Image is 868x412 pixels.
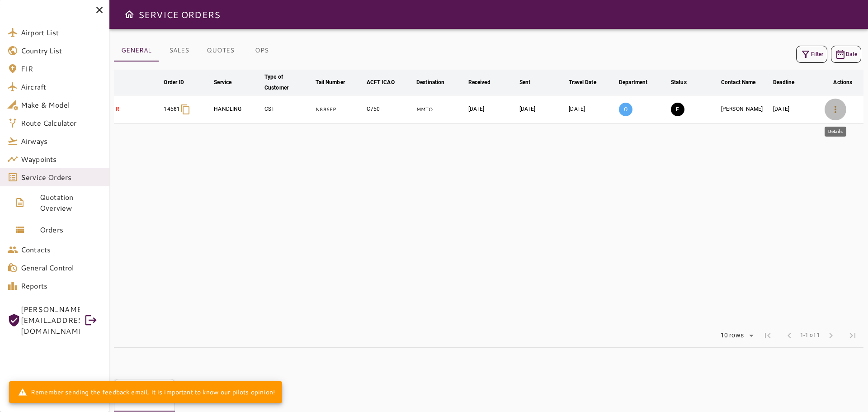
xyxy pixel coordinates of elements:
div: Destination [416,77,444,88]
span: Last Page [842,325,863,346]
div: Sent [519,77,531,88]
span: 1-1 of 1 [800,331,820,340]
span: ACFT ICAO [367,77,406,88]
span: Contacts [21,244,102,255]
td: [DATE] [467,95,518,124]
span: Contact Name [721,77,768,88]
span: Deadline [773,77,806,88]
button: Date [831,46,861,63]
div: Deadline [773,77,794,88]
td: CST [263,95,314,124]
span: Service Orders [21,172,102,183]
span: Type of Customer [264,71,312,93]
button: FINAL [671,103,684,116]
span: Quotation Overview [40,192,102,213]
div: Contact Name [721,77,756,88]
span: Status [671,77,698,88]
span: Reports [21,280,102,291]
p: 14581 [164,105,180,113]
span: Sent [519,77,542,88]
span: First Page [757,325,778,346]
div: Type of Customer [264,71,300,93]
div: Order ID [164,77,184,88]
button: OPS [241,40,282,62]
div: 10 rows [715,329,757,342]
div: 10 rows [718,331,746,339]
td: [DATE] [518,95,567,124]
div: Status [671,77,687,88]
span: Service [214,77,243,88]
span: [PERSON_NAME][EMAIL_ADDRESS][DOMAIN_NAME] [21,304,80,336]
div: ACFT ICAO [367,77,395,88]
span: Airways [21,136,102,147]
button: Filter [796,46,827,63]
span: Order ID [164,77,196,88]
span: Route Calculator [21,118,102,128]
span: Tail Number [316,77,356,88]
p: N886EP [316,106,363,114]
div: Department [619,77,647,88]
div: basic tabs example [114,40,282,62]
button: SALES [159,40,199,62]
button: Open drawer [120,5,138,24]
p: O [619,103,632,116]
span: FIR [21,63,102,74]
div: Travel Date [569,77,596,88]
span: Previous Page [778,325,800,346]
td: [DATE] [771,95,822,124]
span: Destination [416,77,456,88]
span: Make & Model [21,99,102,110]
div: Remember sending the feedback email, it is important to know our pilots opinion! [18,384,275,400]
div: Service [214,77,231,88]
span: Airport List [21,27,102,38]
p: R [116,105,160,113]
td: C750 [365,95,415,124]
span: General Control [21,262,102,273]
td: HANDLING [212,95,263,124]
div: Received [468,77,491,88]
span: Country List [21,45,102,56]
div: Tail Number [316,77,344,88]
td: [DATE] [567,95,617,124]
span: Waypoints [21,154,102,165]
p: MMTO [416,106,465,114]
td: [PERSON_NAME] [719,95,771,124]
span: Aircraft [21,81,102,92]
button: QUOTES [199,40,241,62]
span: Orders [40,224,102,235]
span: Received [468,77,502,88]
span: Department [619,77,659,88]
h6: SERVICE ORDERS [138,7,220,22]
span: Next Page [820,325,842,346]
span: Travel Date [569,77,608,88]
button: GENERAL [114,40,159,62]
